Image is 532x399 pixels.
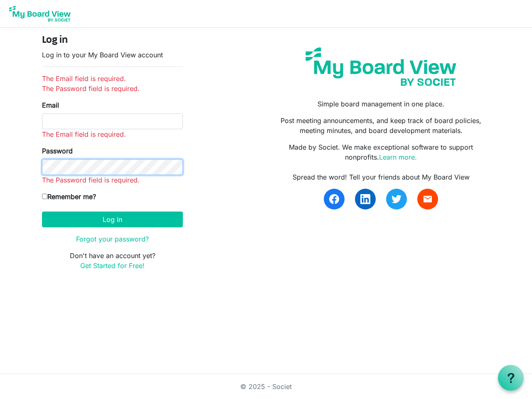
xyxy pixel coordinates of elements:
[329,194,339,204] img: facebook.svg
[42,251,183,271] p: Don't have an account yet?
[42,192,96,202] label: Remember me?
[42,84,183,94] li: The Password field is required.
[42,50,183,60] p: Log in to your My Board View account
[272,99,490,109] p: Simple board management in one place.
[42,34,183,47] h4: Log in
[42,194,47,199] input: Remember me?
[417,189,438,209] a: email
[423,194,433,204] span: email
[272,116,490,135] p: Post meeting announcements, and keep track of board policies, meeting minutes, and board developm...
[42,146,73,156] label: Password
[80,261,145,270] a: Get Started for Free!
[42,100,59,110] label: Email
[42,130,126,138] span: The Email field is required.
[392,194,401,204] img: twitter.svg
[7,3,73,24] img: My Board View Logo
[379,153,417,161] a: Learn more.
[42,176,140,184] span: The Password field is required.
[360,194,370,204] img: linkedin.svg
[272,172,490,182] div: Spread the word! Tell your friends about My Board View
[299,41,463,92] img: my-board-view-societ.svg
[42,74,183,84] li: The Email field is required.
[240,382,292,391] a: © 2025 - Societ
[76,235,149,243] a: Forgot your password?
[42,212,183,227] button: Log in
[272,142,490,162] p: Made by Societ. We make exceptional software to support nonprofits.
